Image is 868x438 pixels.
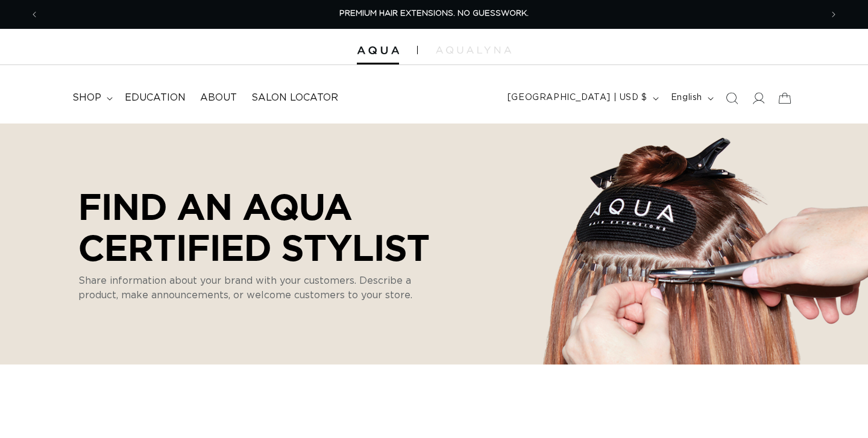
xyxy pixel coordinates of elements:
[200,92,237,104] span: About
[118,84,193,111] a: Education
[65,84,118,111] summary: shop
[78,274,428,302] p: Share information about your brand with your customers. Describe a product, make announcements, o...
[719,85,745,111] summary: Search
[251,92,338,104] span: Salon Locator
[125,92,186,104] span: Education
[21,3,48,26] button: Previous announcement
[357,46,399,55] img: Aqua Hair Extensions
[500,87,664,110] button: [GEOGRAPHIC_DATA] | USD $
[72,92,101,104] span: shop
[436,46,511,54] img: aqualyna.com
[671,92,702,104] span: English
[664,87,719,110] button: English
[193,84,244,111] a: About
[339,10,529,17] span: PREMIUM HAIR EXTENSIONS. NO GUESSWORK.
[820,3,847,26] button: Next announcement
[78,186,446,267] p: Find an AQUA Certified Stylist
[508,92,647,104] span: [GEOGRAPHIC_DATA] | USD $
[244,84,345,111] a: Salon Locator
